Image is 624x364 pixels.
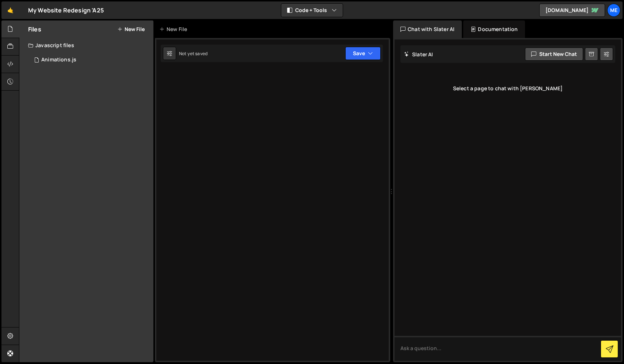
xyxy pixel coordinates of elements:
div: Documentation [463,20,525,38]
a: 🤙 [1,1,19,19]
button: Start new chat [525,48,583,61]
div: New File [159,26,190,33]
button: Code + Tools [281,4,343,17]
a: Me [607,4,620,17]
div: Chat with Slater AI [393,20,462,38]
div: Not yet saved [179,50,208,57]
div: Animations.js [41,57,76,63]
button: New File [117,26,145,32]
a: [DOMAIN_NAME] [539,4,605,17]
h2: Files [28,25,41,33]
button: Save [345,47,381,60]
div: 14728/38172.js [28,53,153,67]
div: Javascript files [19,38,153,53]
div: My Website Redesign 'A25 [28,6,104,15]
h2: Slater AI [404,51,433,58]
